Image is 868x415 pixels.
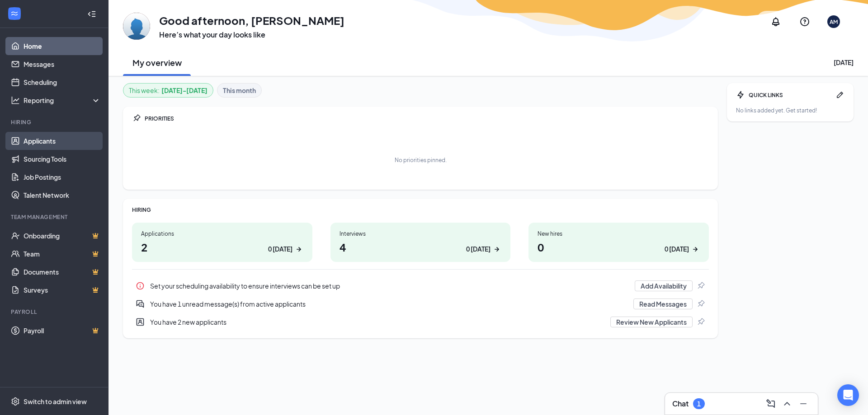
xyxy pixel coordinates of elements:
h2: My overview [132,57,182,68]
svg: ArrowRight [691,245,700,254]
a: OnboardingCrown [24,227,101,245]
svg: Minimize [798,398,809,409]
div: Switch to admin view [24,397,87,406]
a: SurveysCrown [24,281,101,299]
div: You have 1 unread message(s) from active applicants [132,295,709,313]
div: No links added yet. Get started! [736,107,844,114]
img: Anthony Mansch [123,13,150,40]
button: ChevronUp [780,396,794,411]
div: Reporting [24,96,101,105]
svg: ComposeMessage [765,398,776,409]
a: UserEntityYou have 2 new applicantsReview New ApplicantsPin [132,313,709,331]
a: DoubleChatActiveYou have 1 unread message(s) from active applicantsRead MessagesPin [132,295,709,313]
div: 0 [DATE] [665,244,689,254]
div: New hires [538,230,700,238]
div: This week : [129,85,208,95]
div: You have 1 unread message(s) from active applicants [150,299,628,308]
div: HIRING [132,206,709,214]
svg: WorkstreamLogo [10,9,19,18]
div: Set your scheduling availability to ensure interviews can be set up [150,281,629,290]
h3: Here’s what your day looks like [159,30,344,40]
div: 0 [DATE] [466,244,491,254]
div: 1 [697,400,701,408]
svg: Info [136,281,145,290]
svg: ArrowRight [492,245,501,254]
svg: Notifications [770,16,781,27]
a: DocumentsCrown [24,263,101,281]
div: Team Management [11,213,99,221]
a: Applications20 [DATE]ArrowRight [132,223,312,262]
svg: Settings [11,397,20,406]
h1: 0 [538,239,700,255]
div: Set your scheduling availability to ensure interviews can be set up [132,277,709,295]
h1: Good afternoon, [PERSON_NAME] [159,13,344,28]
a: PayrollCrown [24,322,101,340]
div: No priorities pinned. [395,156,447,164]
a: Sourcing Tools [24,150,101,168]
svg: ChevronUp [782,398,793,409]
svg: Pin [696,317,705,326]
a: Job Postings [24,168,101,186]
div: Payroll [11,308,99,316]
svg: Pin [696,299,705,308]
svg: Analysis [11,96,20,105]
svg: Pen [835,90,844,99]
a: Talent Network [24,186,101,204]
svg: Bolt [736,90,745,99]
b: [DATE] - [DATE] [161,85,208,95]
svg: ArrowRight [294,245,303,254]
a: TeamCrown [24,245,101,263]
div: Hiring [11,118,99,126]
a: InfoSet your scheduling availability to ensure interviews can be set upAdd AvailabilityPin [132,277,709,295]
a: Messages [24,55,101,73]
div: AM [830,18,838,26]
button: Add Availability [635,280,693,291]
div: You have 2 new applicants [132,313,709,331]
svg: UserEntity [136,317,145,326]
svg: Pin [132,114,141,123]
a: New hires00 [DATE]ArrowRight [528,223,709,262]
div: You have 2 new applicants [150,317,605,326]
button: Minimize [796,396,811,411]
div: Open Intercom Messenger [837,384,859,406]
div: PRIORITIES [145,115,709,122]
svg: Collapse [87,9,96,19]
a: Interviews40 [DATE]ArrowRight [330,223,511,262]
div: Interviews [340,230,502,238]
h1: 2 [141,239,303,255]
div: Applications [141,230,303,238]
div: 0 [DATE] [268,244,292,254]
button: ComposeMessage [764,396,778,411]
svg: DoubleChatActive [136,299,145,308]
button: Read Messages [633,298,693,309]
svg: Pin [696,281,705,290]
h3: Chat [672,399,689,409]
div: QUICK LINKS [749,91,832,99]
svg: QuestionInfo [799,16,810,27]
a: Scheduling [24,73,101,91]
b: This month [223,85,256,95]
a: Home [24,37,101,55]
h1: 4 [340,239,502,255]
button: Review New Applicants [610,317,693,327]
div: [DATE] [834,58,854,67]
a: Applicants [24,132,101,150]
